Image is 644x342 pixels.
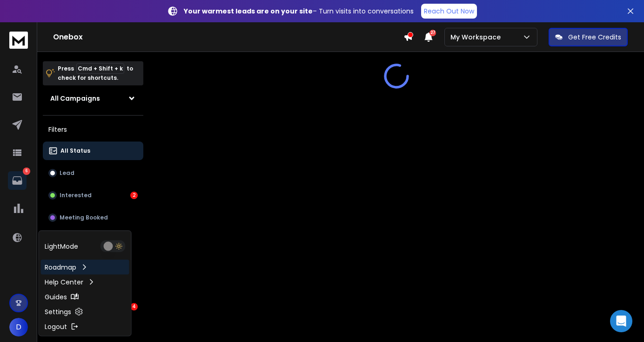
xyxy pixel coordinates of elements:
img: logo [9,32,28,49]
div: 2 [130,192,138,199]
div: 4 [130,303,138,310]
p: Roadmap [45,263,76,272]
span: Cmd + Shift + k [76,63,124,74]
p: Settings [45,307,71,316]
h3: Filters [43,123,143,136]
button: All Campaigns [43,89,143,108]
p: – Turn visits into conversations [184,6,414,16]
a: Roadmap [41,260,129,275]
p: All Status [60,147,90,155]
p: My Workspace [450,32,504,42]
button: D [9,318,28,336]
button: All Status [43,142,143,160]
a: Help Center [41,275,129,290]
p: Guides [45,292,67,302]
strong: Your warmest leads are on your site [184,6,313,16]
p: Interested [60,192,92,199]
a: 6 [8,171,27,190]
button: Interested2 [43,186,143,205]
p: Get Free Credits [568,32,621,42]
button: Meeting Booked [43,208,143,227]
h1: All Campaigns [50,94,100,103]
h1: Onebox [53,32,403,43]
a: Settings [41,304,129,319]
button: Get Free Credits [549,28,628,46]
p: Logout [45,322,67,331]
p: Meeting Booked [60,214,108,221]
p: 6 [23,168,30,175]
p: Reach Out Now [424,6,474,16]
div: Open Intercom Messenger [610,310,632,332]
span: 27 [429,30,436,36]
p: Press to check for shortcuts. [58,64,133,83]
p: Help Center [45,277,83,287]
a: Reach Out Now [421,4,477,19]
button: Lead [43,164,143,182]
p: Light Mode [45,242,78,251]
p: Lead [60,169,74,177]
a: Guides [41,290,129,304]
